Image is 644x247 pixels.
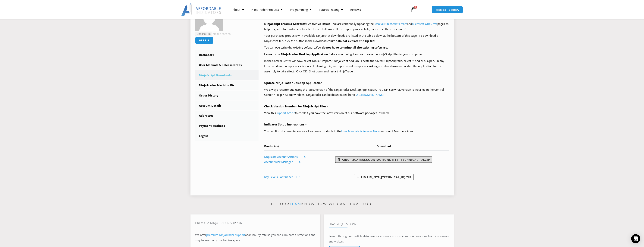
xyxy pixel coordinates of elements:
[264,129,449,134] p: You can find documentation for all software products in the section of Members Area.
[229,5,248,14] a: About
[264,175,301,179] a: Key Levels Confluence - 1 PC
[341,129,381,133] a: User Manuals & Release Notes
[195,111,259,121] a: Addresses
[190,201,454,207] p: Let our know how we can serve you!
[229,5,406,14] nav: Menu
[329,222,449,226] h4: Have A Question?
[181,3,221,16] img: LogoAI | Affordable Indicators – NinjaTrader
[354,174,413,180] a: AIMain_NT8_[TECHNICAL_ID].zip
[264,160,301,164] a: Account Risk Manager - 1 PC
[264,144,279,148] span: Product(s)
[206,233,245,237] a: premium NinjaTrader support
[195,101,259,111] a: Account Details
[315,5,347,14] a: Futures Trading
[264,22,332,26] b: NinjaScript Errors & Microsoft OneDrive Issues –
[338,39,375,43] b: Do not extract the zip file!
[377,144,391,148] span: Download
[329,234,449,244] p: Search through our article database for answers to most common questions from customers and visit...
[195,60,259,70] a: User Manuals & Release Notes
[414,6,417,9] span: 0
[195,81,259,90] a: NinjaTrader Machine IDs
[335,157,432,163] a: AIDuplicateAccountActions_NT8_[TECHNICAL_ID].zip
[195,131,259,141] a: Logout
[264,58,449,74] p: In the Control Center window, select Tools > Import > NinjaScript Add-On. Locate the saved NinjaS...
[195,221,316,225] h4: Premium NinjaTrader Support
[264,45,449,50] p: You can overwrite the existing software.
[405,4,422,15] a: 0
[264,81,325,85] b: Update NinjaTrader Desktop Application –
[264,155,306,159] a: Duplicate Account Actions - 1 PC
[316,46,388,49] b: You do not have to uninstall the existing software.
[264,21,449,32] p: We are continually updating the and pages as helpful guides for customers to solve these challeng...
[374,22,407,26] a: Resolve NinjaScript Errors
[264,87,449,98] p: We always recommend using the latest version of the NinjaTrader Desktop Application. You can see ...
[248,5,286,14] a: NinjaTrader Products
[432,6,463,14] a: MEMBERS AREA
[195,233,206,237] span: We offer
[355,93,384,97] a: [URL][DOMAIN_NAME]
[286,5,315,14] a: Programming
[264,33,449,44] p: Your purchased products with available NinjaScript downloads are listed in the table below, at th...
[195,50,259,141] nav: Account pages
[264,122,307,126] b: Indicator Setup Instructions –
[264,104,328,108] b: Check Version Number For NinjaScript Files –
[195,91,259,100] a: Order History
[264,52,329,56] b: Launch the NinjaTrader Desktop Application.
[631,234,640,243] div: Open Intercom Messenger
[412,22,437,26] a: Microsoft OneDrive
[276,111,295,115] a: Support Article
[347,5,365,14] a: Reviews
[195,233,316,242] span: at an hourly rate so you can eliminate distractions and stay focused on your trading goals.
[195,50,259,60] a: Dashboard
[264,52,449,57] p: Before continuing, be sure to save the NinjaScript files to your computer.
[195,70,259,80] a: NinjaScript Downloads
[289,202,301,206] a: team
[435,8,459,11] span: MEMBERS AREA
[264,110,449,116] p: View this to check if you have the latest version of our software packages installed.
[195,121,259,131] a: Payment Methods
